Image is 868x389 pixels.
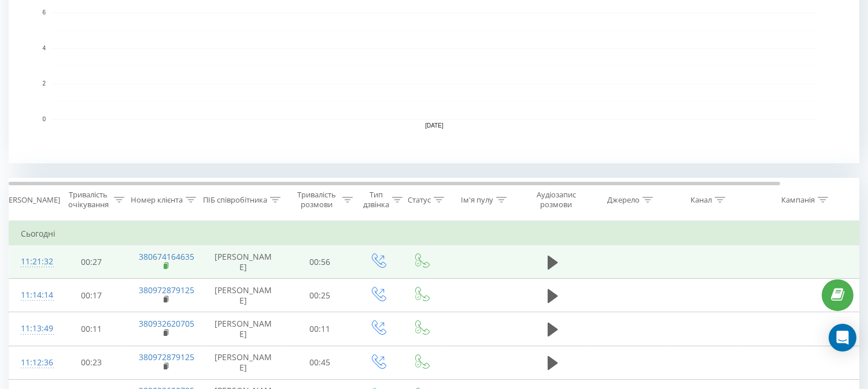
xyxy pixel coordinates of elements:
div: Джерело [607,195,640,205]
div: Open Intercom Messenger [829,324,856,351]
td: 00:11 [284,312,356,346]
text: 4 [42,45,46,51]
a: 380972879125 [139,351,195,362]
td: 00:25 [284,279,356,312]
a: 380972879125 [139,285,195,296]
div: Статус [408,195,431,205]
td: 00:11 [56,312,128,346]
div: 11:13:49 [21,317,44,340]
div: 11:12:36 [21,351,44,374]
text: 6 [42,10,46,16]
td: 00:56 [284,245,356,279]
td: [PERSON_NAME] [203,279,284,312]
text: [DATE] [425,123,444,129]
text: 0 [42,116,46,122]
div: 11:21:32 [21,250,44,273]
a: 380932620705 [139,318,195,329]
div: 11:14:14 [21,284,44,306]
td: 00:23 [56,346,128,379]
div: Тривалість розмови [294,190,339,210]
a: 380674164635 [139,251,195,262]
text: 2 [42,81,46,87]
div: ПІБ співробітника [203,195,267,205]
div: Канал [690,195,712,205]
div: Тривалість очікування [65,190,111,210]
div: Аудіозапис розмови [528,190,584,210]
div: Тип дзвінка [363,190,389,210]
td: [PERSON_NAME] [203,346,284,379]
td: [PERSON_NAME] [203,245,284,279]
div: Ім'я пулу [461,195,493,205]
div: Кампанія [781,195,815,205]
div: Номер клієнта [131,195,183,205]
td: 00:17 [56,279,128,312]
td: [PERSON_NAME] [203,312,284,346]
td: 00:27 [56,245,128,279]
div: [PERSON_NAME] [2,195,60,205]
td: 00:45 [284,346,356,379]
